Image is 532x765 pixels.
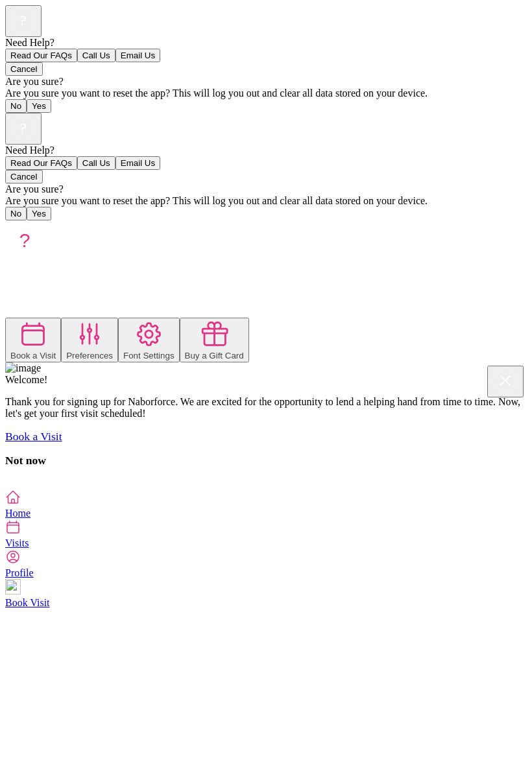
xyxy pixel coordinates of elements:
[5,62,43,76] button: Cancel
[27,99,51,113] button: Yes
[5,76,527,88] div: Are you sure?
[5,549,527,578] a: Profile
[77,156,115,170] button: Call Us
[5,88,527,99] div: Are you sure you want to reset the app? This will log you out and clear all data stored on your d...
[5,99,27,113] button: No
[66,351,113,360] div: Preferences
[5,362,41,374] img: image
[5,537,29,548] span: Visits
[5,37,527,49] div: Need Help?
[5,156,77,170] button: Read Our FAQs
[115,49,160,62] button: Email Us
[5,207,27,220] button: No
[5,183,527,195] div: Are you sure?
[77,49,115,62] button: Call Us
[5,508,30,519] span: Home
[123,351,175,360] div: Font Settings
[180,318,249,362] button: Buy a Gift Card
[5,318,61,362] button: Book a Visit
[5,519,527,548] a: Visits
[10,351,56,360] div: Book a Visit
[5,396,527,419] p: Thank you for signing up for Naborforce. We are excited for the opportunity to lend a helping han...
[5,454,46,467] a: Not now
[61,318,118,362] button: Preferences
[185,351,244,360] div: Buy a Gift Card
[5,49,77,62] button: Read Our FAQs
[115,156,160,170] button: Email Us
[27,207,51,220] button: Yes
[5,579,527,608] a: Book Visit
[118,318,180,362] button: Font Settings
[5,489,527,519] a: Home
[5,597,50,608] span: Book Visit
[5,170,43,183] button: Cancel
[5,430,62,443] a: Book a Visit
[5,195,527,207] div: Are you sure you want to reset the app? This will log you out and clear all data stored on your d...
[5,220,44,259] img: avatar
[5,374,527,386] div: Welcome!
[5,567,34,578] span: Profile
[5,145,527,156] div: Need Help?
